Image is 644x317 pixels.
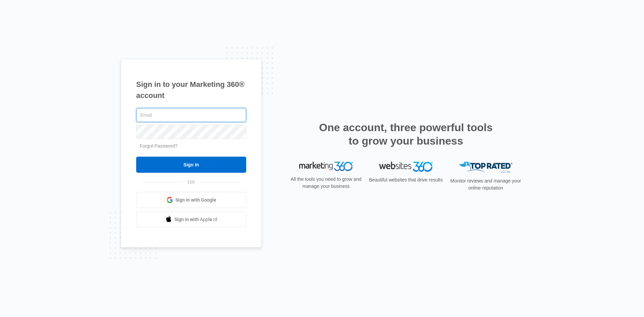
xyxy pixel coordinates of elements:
p: Monitor reviews and manage your online reputation [448,177,523,192]
p: Beautiful websites that drive results [368,176,443,183]
input: Sign In [136,157,246,173]
span: Sign in with Google [175,197,216,204]
span: Sign in with Apple Id [174,216,217,223]
input: Email [136,108,246,122]
a: Sign in with Apple Id [136,211,246,227]
p: All the tools you need to grow and manage your business [288,176,364,190]
a: Forgot Password? [140,143,178,149]
img: Marketing 360 [299,162,353,171]
h2: One account, three powerful tools to grow your business [317,121,495,148]
img: Websites 360 [379,162,433,171]
a: Sign in with Google [136,192,246,208]
img: Top Rated Local [459,162,513,173]
h1: Sign in to your Marketing 360® account [136,79,246,101]
span: OR [183,179,200,186]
